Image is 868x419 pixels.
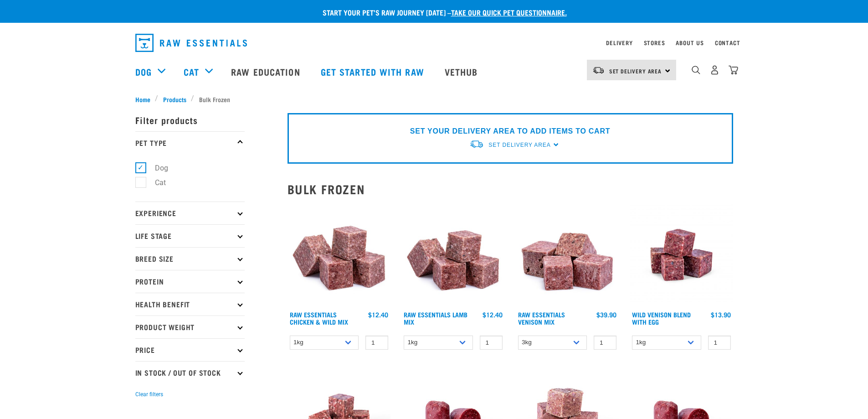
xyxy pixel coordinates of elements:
[158,94,191,104] a: Products
[676,41,704,44] a: About Us
[708,336,731,350] input: 1
[483,311,503,318] div: $12.40
[729,65,738,75] img: home-icon@2x.png
[312,53,436,90] a: Get started with Raw
[609,69,662,72] span: Set Delivery Area
[135,94,155,104] a: Home
[715,41,740,44] a: Contact
[135,338,245,361] p: Price
[711,311,731,318] div: $13.90
[401,203,505,307] img: ?1041 RE Lamb Mix 01
[488,142,550,148] span: Set Delivery Area
[135,131,245,154] p: Pet Type
[135,202,245,224] p: Experience
[135,224,245,247] p: Life Stage
[135,94,733,104] nav: breadcrumbs
[644,41,665,44] a: Stores
[290,313,348,323] a: Raw Essentials Chicken & Wild Mix
[410,126,610,137] p: SET YOUR DELIVERY AREA TO ADD ITEMS TO CART
[184,65,199,78] a: Cat
[135,94,150,104] span: Home
[288,182,733,196] h2: Bulk Frozen
[451,10,567,14] a: take our quick pet questionnaire.
[594,336,616,350] input: 1
[135,390,163,398] button: Clear filters
[516,203,619,307] img: 1113 RE Venison Mix 01
[140,162,172,174] label: Dog
[630,203,733,307] img: Venison Egg 1616
[469,140,484,149] img: van-moving.png
[632,313,691,323] a: Wild Venison Blend with Egg
[365,336,388,350] input: 1
[135,109,245,131] p: Filter products
[436,53,489,90] a: Vethub
[135,65,152,78] a: Dog
[518,313,565,323] a: Raw Essentials Venison Mix
[480,336,503,350] input: 1
[140,177,169,188] label: Cat
[596,311,616,318] div: $39.90
[163,94,186,104] span: Products
[135,293,245,316] p: Health Benefit
[128,30,740,56] nav: dropdown navigation
[135,270,245,293] p: Protein
[692,66,700,74] img: home-icon-1@2x.png
[710,65,719,75] img: user.png
[288,203,391,307] img: Pile Of Cubed Chicken Wild Meat Mix
[135,247,245,270] p: Breed Size
[135,316,245,338] p: Product Weight
[404,313,467,323] a: Raw Essentials Lamb Mix
[606,41,632,44] a: Delivery
[222,53,311,90] a: Raw Education
[592,66,605,74] img: van-moving.png
[135,34,247,52] img: Raw Essentials Logo
[368,311,388,318] div: $12.40
[135,361,245,384] p: In Stock / Out Of Stock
